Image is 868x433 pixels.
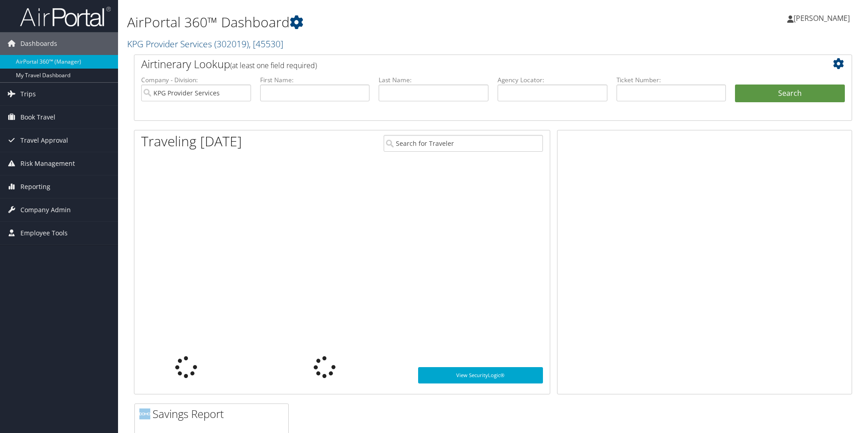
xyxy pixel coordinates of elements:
[127,13,615,32] h1: AirPortal 360™ Dashboard
[20,222,68,244] span: Employee Tools
[214,38,249,50] span: ( 302019 )
[616,75,726,85] label: Ticket Number:
[384,135,543,152] input: Search for Traveler
[20,199,71,221] span: Company Admin
[20,6,111,27] img: airportal-logo.png
[20,32,57,55] span: Dashboards
[498,75,607,85] label: Agency Locator:
[230,60,317,70] span: (at least one field required)
[20,175,50,198] span: Reporting
[794,13,850,23] span: [PERSON_NAME]
[20,152,75,175] span: Risk Management
[787,5,859,32] a: [PERSON_NAME]
[260,75,370,85] label: First Name:
[735,85,845,103] button: Search
[20,129,68,152] span: Travel Approval
[139,406,288,422] h2: Savings Report
[141,132,242,151] h1: Traveling [DATE]
[141,56,785,72] h2: Airtinerary Lookup
[141,75,251,85] label: Company - Division:
[127,38,283,50] a: KPG Provider Services
[379,75,488,85] label: Last Name:
[418,367,543,383] a: View SecurityLogic®
[139,408,150,419] img: domo-logo.png
[249,38,283,50] span: , [ 45530 ]
[20,83,36,105] span: Trips
[20,106,55,129] span: Book Travel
